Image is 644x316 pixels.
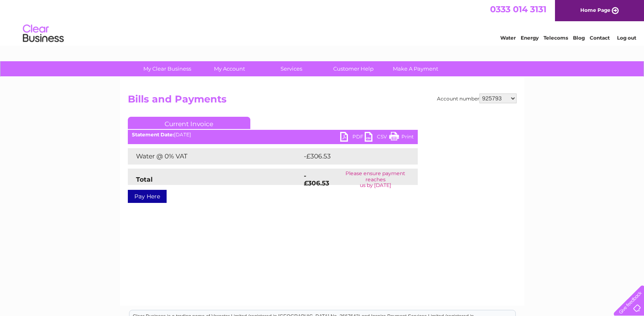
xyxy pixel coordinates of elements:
a: Telecoms [544,35,568,41]
a: Services [258,61,325,76]
a: Pay Here [128,190,167,203]
a: 0333 014 3131 [490,4,546,14]
div: Account number [437,93,517,103]
a: Energy [521,35,539,41]
h2: Bills and Payments [128,93,517,109]
a: Print [389,132,414,144]
a: Contact [590,35,610,41]
strong: Total [136,176,153,183]
td: Please ensure payment reaches us by [DATE] [333,169,417,190]
a: Current Invoice [128,117,250,129]
td: -£306.53 [302,148,404,165]
a: My Account [196,61,263,76]
a: PDF [340,132,365,144]
td: Water @ 0% VAT [128,148,302,165]
a: CSV [365,132,389,144]
strong: -£306.53 [304,172,329,187]
div: [DATE] [128,132,418,138]
b: Statement Date: [132,131,174,138]
a: My Clear Business [134,61,201,76]
a: Water [500,35,516,41]
a: Make A Payment [382,61,449,76]
a: Log out [617,35,636,41]
img: logo.png [22,21,64,46]
a: Blog [573,35,585,41]
a: Customer Help [320,61,387,76]
div: Clear Business is a trading name of Verastar Limited (registered in [GEOGRAPHIC_DATA] No. 3667643... [129,4,515,40]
